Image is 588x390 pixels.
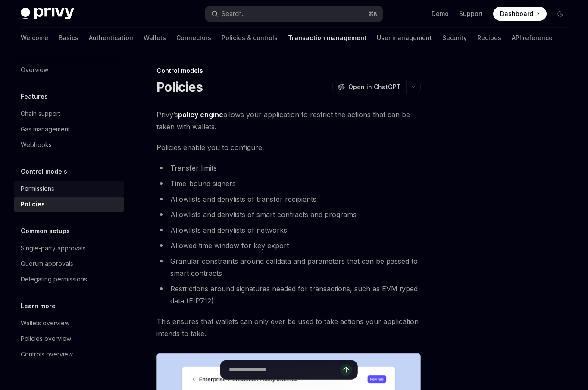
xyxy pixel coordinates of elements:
div: Delegating permissions [21,274,87,284]
div: Permissions [21,184,54,194]
a: API reference [512,28,553,48]
li: Time-bound signers [156,178,421,190]
a: Single-party approvals [14,240,124,256]
h5: Features [21,91,48,102]
a: Controls overview [14,346,124,362]
a: Wallets [144,28,166,48]
a: Welcome [21,28,48,48]
div: Chain support [21,109,60,119]
a: Security [442,28,467,48]
div: Search... [222,9,246,19]
div: Single-party approvals [21,243,86,253]
a: Support [459,9,483,18]
h1: Policies [156,79,203,95]
button: Toggle dark mode [554,7,567,21]
div: Policies [21,199,45,209]
li: Allowlists and denylists of transfer recipients [156,193,421,205]
a: Overview [14,62,124,78]
li: Granular constraints around calldata and parameters that can be passed to smart contracts [156,255,421,279]
a: Quorum approvals [14,256,124,271]
a: Policies [14,197,124,212]
li: Transfer limits [156,162,421,174]
span: Privy’s allows your application to restrict the actions that can be taken with wallets. [156,109,421,133]
div: Webhooks [21,140,52,150]
a: Dashboard [493,7,547,21]
div: Wallets overview [21,318,69,328]
a: Webhooks [14,137,124,153]
strong: policy engine [178,110,223,119]
span: Open in ChatGPT [348,83,401,91]
button: Search...⌘K [205,6,383,22]
a: Policies overview [14,331,124,346]
li: Allowlists and denylists of networks [156,224,421,236]
div: Gas management [21,124,70,134]
div: Overview [21,65,48,75]
span: Dashboard [500,9,533,18]
a: Authentication [89,28,133,48]
a: Connectors [176,28,211,48]
span: This ensures that wallets can only ever be used to take actions your application intends to take. [156,315,421,340]
a: Policies & controls [222,28,278,48]
span: ⌘ K [369,10,378,17]
li: Allowlists and denylists of smart contracts and programs [156,209,421,221]
img: dark logo [21,8,74,20]
li: Allowed time window for key export [156,240,421,252]
a: Delegating permissions [14,271,124,287]
a: User management [377,28,432,48]
h5: Common setups [21,226,70,236]
a: Recipes [477,28,501,48]
a: Gas management [14,122,124,137]
div: Quorum approvals [21,259,73,269]
h5: Control models [21,166,67,177]
h5: Learn more [21,301,56,311]
div: Policies overview [21,334,71,344]
a: Basics [59,28,78,48]
button: Send message [340,364,352,376]
div: Control models [156,66,421,75]
a: Chain support [14,106,124,122]
a: Wallets overview [14,315,124,331]
a: Transaction management [288,28,366,48]
li: Restrictions around signatures needed for transactions, such as EVM typed data (EIP712) [156,283,421,307]
button: Open in ChatGPT [332,80,406,94]
div: Controls overview [21,349,73,359]
a: Permissions [14,181,124,197]
a: Demo [432,9,449,18]
span: Policies enable you to configure: [156,141,421,153]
